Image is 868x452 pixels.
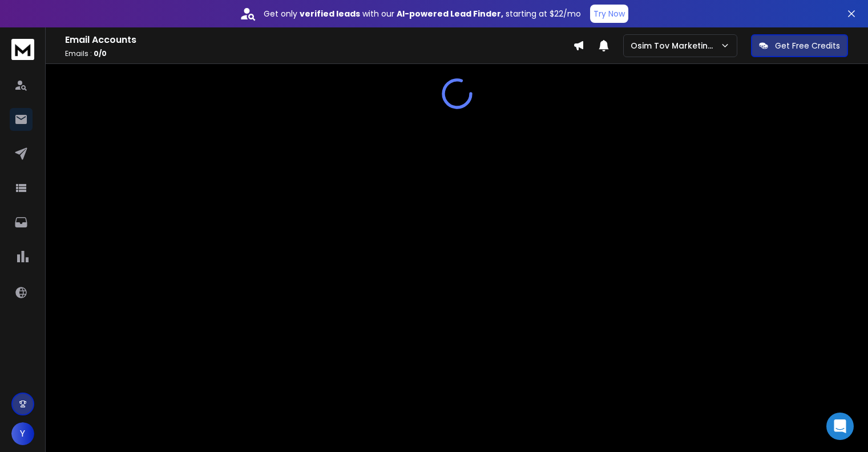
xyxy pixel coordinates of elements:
p: Get only with our starting at $22/mo [264,8,581,19]
div: Open Intercom Messenger [826,413,854,440]
button: Get Free Credits [751,34,848,57]
p: Osim Tov Marketing Ltd [631,40,720,51]
strong: verified leads [300,8,360,19]
button: Try Now [590,5,628,23]
button: Y [11,422,34,445]
img: logo [11,39,34,60]
p: Emails : [65,49,573,58]
p: Get Free Credits [775,40,840,51]
p: Try Now [594,8,625,19]
span: 0 / 0 [94,49,107,58]
strong: AI-powered Lead Finder, [397,8,503,19]
h1: Email Accounts [65,33,573,47]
